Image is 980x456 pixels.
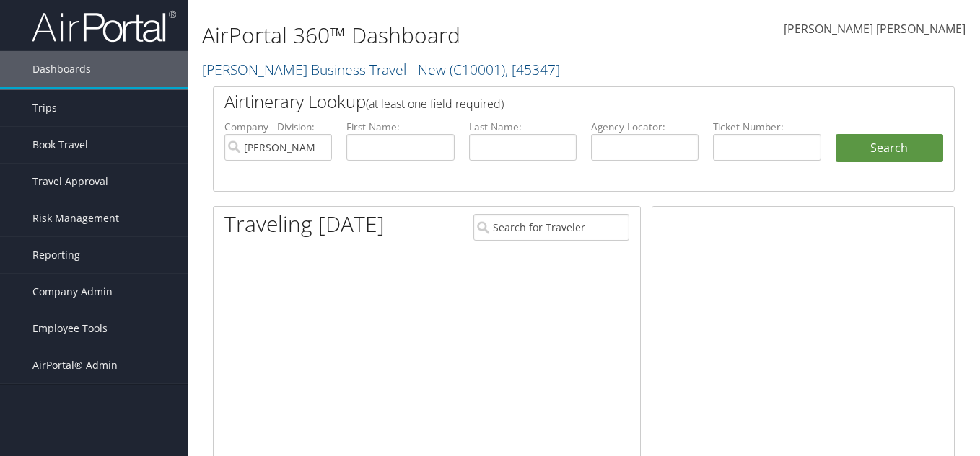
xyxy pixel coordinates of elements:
span: ( C10001 ) [450,60,505,79]
img: airportal-logo.png [32,9,176,43]
span: Reporting [32,237,80,273]
span: Travel Approval [32,164,108,200]
h1: Traveling [DATE] [224,209,385,239]
h2: Airtinerary Lookup [224,89,882,114]
label: First Name: [346,120,454,134]
span: Company Admin [32,274,113,310]
button: Search [836,134,943,163]
span: Employee Tools [32,310,108,347]
a: [PERSON_NAME] Business Travel - New [202,60,560,79]
label: Company - Division: [224,120,332,134]
label: Agency Locator: [591,120,699,134]
label: Last Name: [469,120,577,134]
input: Search for Traveler [473,214,629,241]
span: Risk Management [32,200,119,236]
span: , [ 45347 ] [505,60,560,79]
a: [PERSON_NAME] [PERSON_NAME] [784,7,966,52]
h1: AirPortal 360™ Dashboard [202,20,711,50]
label: Ticket Number: [713,120,821,134]
span: Book Travel [32,127,88,163]
span: Trips [32,90,57,126]
span: [PERSON_NAME] [PERSON_NAME] [784,21,966,37]
span: Dashboards [32,51,91,87]
span: AirPortal® Admin [32,347,118,383]
span: (at least one field required) [366,96,504,112]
